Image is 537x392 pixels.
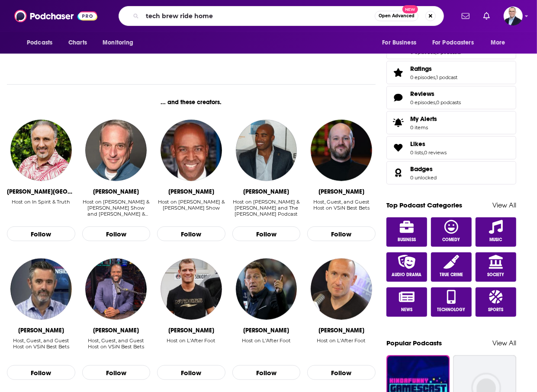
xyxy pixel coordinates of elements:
div: Gilbert Brisbois [318,327,364,334]
span: For Podcasters [432,37,474,49]
span: Monitoring [103,37,133,49]
a: 0 lists [410,150,423,156]
div: Host on L'After Foot [167,338,215,344]
a: Reviews [389,92,407,104]
div: Tiki Barber [243,188,289,195]
button: Follow [7,226,75,241]
span: Comedy [443,237,460,242]
span: Badges [386,161,516,185]
span: Badges [410,165,433,173]
a: Gilbert Brisbois [311,258,372,320]
a: Top Podcast Categories [386,201,462,209]
span: Reviews [410,90,434,98]
a: Music [476,217,516,247]
img: Tiki Barber [236,120,297,181]
span: Likes [386,136,516,159]
a: Reviews [410,90,461,98]
div: Femi Abebefe [93,327,139,334]
span: Music [490,237,502,242]
a: Charts [63,35,92,51]
img: User Profile [504,6,523,25]
div: Host on In Spirit & Truth [12,199,70,217]
img: Dan Bernstein [85,120,147,181]
div: Host on L'After Foot [317,338,366,344]
button: Show profile menu [504,6,523,25]
div: Dan Bernstein [93,188,139,195]
span: New [402,5,418,13]
a: Wes Reynolds [311,120,372,181]
button: open menu [485,35,516,51]
button: Follow [7,365,75,380]
span: My Alerts [389,117,407,129]
img: Dave Ross [10,258,72,320]
button: open menu [427,35,486,51]
a: Technology [431,287,472,317]
a: Society [476,252,516,282]
a: Likes [389,142,407,154]
a: 0 podcasts [436,99,461,105]
a: Audio Drama [386,252,427,282]
span: , [435,99,436,105]
div: Dave Ross [18,327,64,334]
span: , [423,150,424,156]
span: Open Advanced [379,14,415,18]
span: More [491,37,505,49]
a: Show notifications dropdown [480,9,493,23]
a: Business [386,217,427,247]
div: Host on [PERSON_NAME] & [PERSON_NAME] and The [PERSON_NAME] Podcast [232,199,301,217]
div: Host on L'After Foot [242,338,291,344]
div: Daniel Riolo [243,327,289,334]
span: Society [488,272,505,277]
div: Host on In Spirit & Truth [12,199,70,205]
img: Jerome Rothen [161,258,222,320]
div: Host on Rahimi & Harris Show [157,199,225,217]
span: Ratings [410,65,432,73]
button: open menu [376,35,427,51]
button: Follow [157,365,225,380]
span: Likes [410,140,425,148]
a: View All [492,201,516,209]
a: Ratings [410,65,457,73]
span: Logged in as dale.legaspi [504,6,523,25]
div: Wes Reynolds [318,188,364,195]
a: Sports [476,287,516,317]
a: 1 podcast [436,74,457,80]
span: Business [398,237,416,242]
img: Femi Abebefe [85,258,147,320]
img: Marshall Harris [161,120,222,181]
div: Host, Guest, and Guest Host on VSiN Best Bets [82,338,151,356]
img: J.D. Farag [10,120,72,181]
a: View All [492,339,516,347]
a: Likes [410,140,447,148]
a: 0 episodes [410,99,435,105]
a: Popular Podcasts [386,339,442,347]
span: News [401,307,412,312]
img: Daniel Riolo [236,258,297,320]
a: 0 episodes [410,74,435,80]
div: Marshall Harris [168,188,214,195]
a: Show notifications dropdown [458,9,473,23]
button: Follow [82,226,151,241]
button: Follow [82,365,151,380]
a: Badges [410,165,437,173]
div: Host, Guest, and Guest Host on VSiN Best Bets [307,199,376,211]
img: Podchaser - Follow, Share and Rate Podcasts [14,8,97,24]
span: Reviews [386,86,516,109]
div: Host, Guest, and Guest Host on VSiN Best Bets [7,338,75,356]
button: Follow [307,365,376,380]
span: For Business [382,37,416,49]
div: Host on Brandon Tierney & Sal Licata and The Tiki Barber Podcast [232,199,301,217]
div: Host on [PERSON_NAME] & [PERSON_NAME] Show and [PERSON_NAME] & [PERSON_NAME] Show [82,199,151,217]
span: Audio Drama [392,272,421,277]
div: Host, Guest, and Guest Host on VSiN Best Bets [307,199,376,217]
a: 0 reviews [424,150,447,156]
span: Sports [489,307,504,312]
